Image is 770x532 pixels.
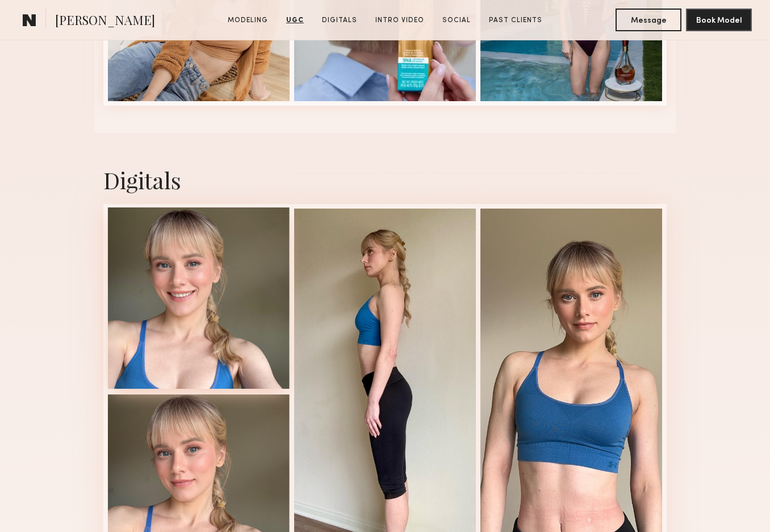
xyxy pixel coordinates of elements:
[371,15,429,26] a: Intro Video
[282,15,308,26] a: UGC
[686,15,752,24] a: Book Model
[103,165,667,195] div: Digitals
[686,9,752,31] button: Book Model
[484,15,547,26] a: Past Clients
[223,15,273,26] a: Modeling
[438,15,475,26] a: Social
[55,11,155,31] span: [PERSON_NAME]
[317,15,362,26] a: Digitals
[616,9,681,31] button: Message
